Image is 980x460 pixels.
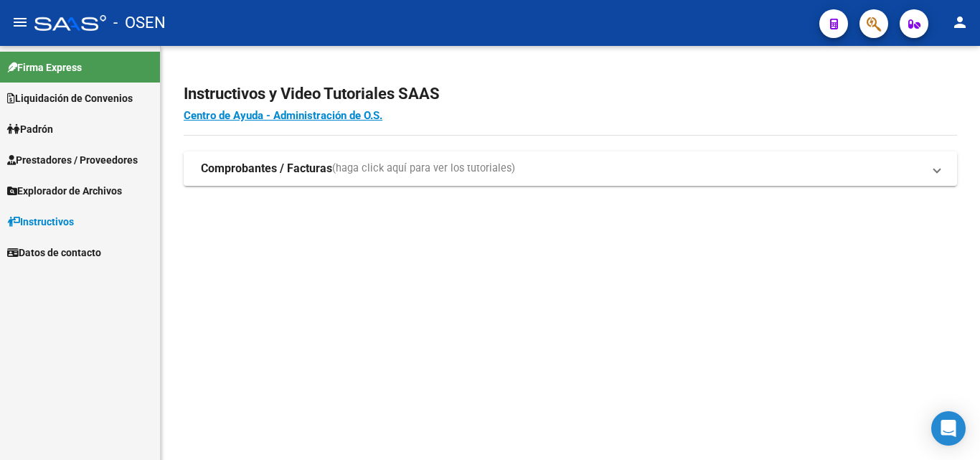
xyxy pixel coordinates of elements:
[7,90,133,106] span: Liquidación de Convenios
[7,245,101,260] span: Datos de contacto
[7,214,74,230] span: Instructivos
[201,161,332,177] strong: Comprobantes / Facturas
[113,7,166,39] span: - OSEN
[184,109,382,122] a: Centro de Ayuda - Administración de O.S.
[951,14,969,31] mat-icon: person
[7,121,53,137] span: Padrón
[11,14,29,31] mat-icon: menu
[931,411,966,446] div: Open Intercom Messenger
[7,60,82,75] span: Firma Express
[332,161,515,177] span: (haga click aquí para ver los tutoriales)
[184,151,957,186] mat-expansion-panel-header: Comprobantes / Facturas(haga click aquí para ver los tutoriales)
[7,152,138,168] span: Prestadores / Proveedores
[184,80,957,108] h2: Instructivos y Video Tutoriales SAAS
[7,183,122,199] span: Explorador de Archivos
